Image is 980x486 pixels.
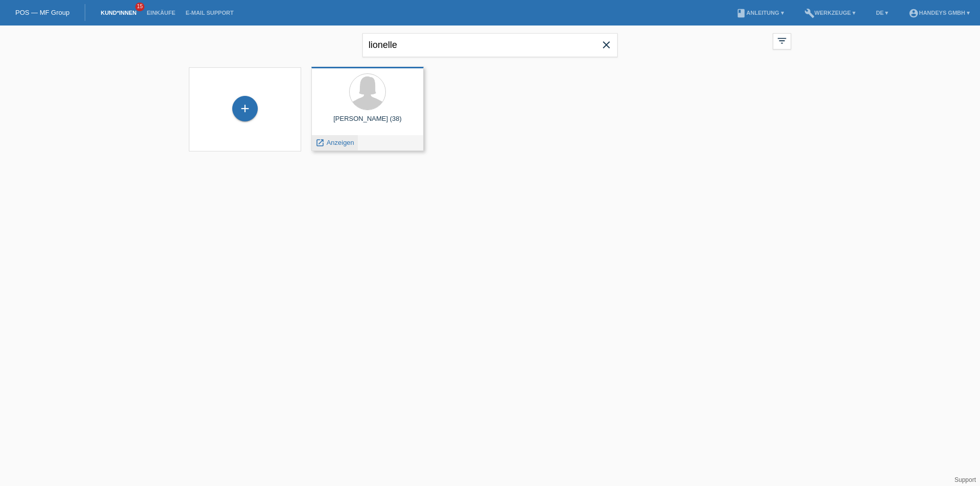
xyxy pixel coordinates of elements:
[600,39,612,51] i: close
[141,10,180,16] a: Einkäufe
[95,10,141,16] a: Kund*innen
[909,8,919,18] i: account_circle
[181,10,239,16] a: E-Mail Support
[871,10,893,16] a: DE ▾
[804,8,815,18] i: build
[135,3,144,11] span: 15
[736,8,746,18] i: book
[315,139,354,146] a: launch Anzeigen
[15,9,69,16] a: POS — MF Group
[233,100,257,117] div: Kund*in hinzufügen
[362,33,618,57] input: Suche...
[903,10,975,16] a: account_circleHandeys GmbH ▾
[731,10,789,16] a: bookAnleitung ▾
[320,115,415,131] div: [PERSON_NAME] (38)
[315,138,325,147] i: launch
[799,10,861,16] a: buildWerkzeuge ▾
[954,476,976,483] a: Support
[327,139,354,146] span: Anzeigen
[776,35,788,46] i: filter_list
